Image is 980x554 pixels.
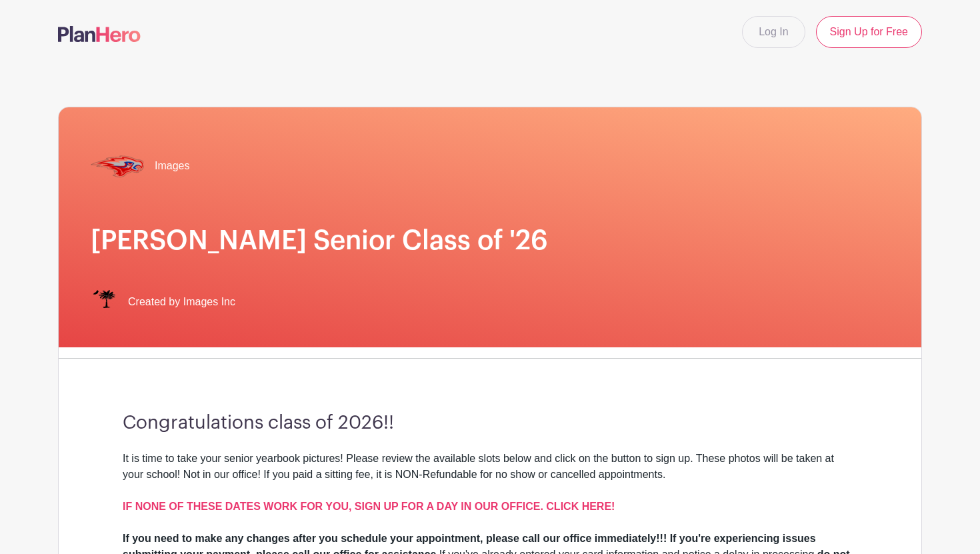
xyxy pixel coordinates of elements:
[123,412,857,435] h3: Congratulations class of 2026!!
[91,289,117,315] img: IMAGES%20logo%20transparenT%20PNG%20s.png
[123,501,615,512] a: IF NONE OF THESE DATES WORK FOR YOU, SIGN UP FOR A DAY IN OUR OFFICE. CLICK HERE!
[58,26,141,42] img: logo-507f7623f17ff9eddc593b1ce0a138ce2505c220e1c5a4e2b4648c50719b7d32.svg
[155,158,189,174] span: Images
[123,451,857,499] div: It is time to take your senior yearbook pictures! Please review the available slots below and cli...
[128,294,235,310] span: Created by Images Inc
[742,16,805,48] a: Log In
[816,16,922,48] a: Sign Up for Free
[91,225,889,257] h1: [PERSON_NAME] Senior Class of '26
[91,139,144,193] img: hammond%20transp.%20(1).png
